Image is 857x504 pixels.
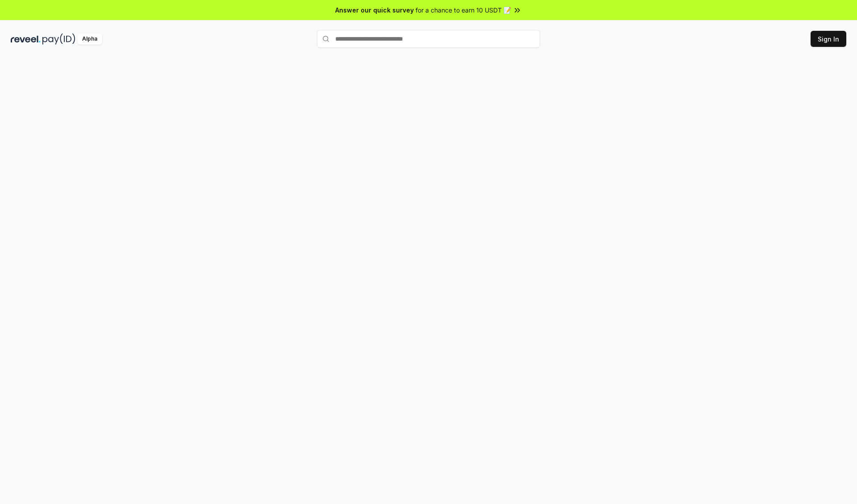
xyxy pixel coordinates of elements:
button: Sign In [811,31,846,47]
span: Answer our quick survey [335,5,414,15]
img: reveel_dark [11,33,41,45]
div: Alpha [77,33,102,45]
img: pay_id [42,33,75,45]
span: for a chance to earn 10 USDT 📝 [416,5,511,15]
